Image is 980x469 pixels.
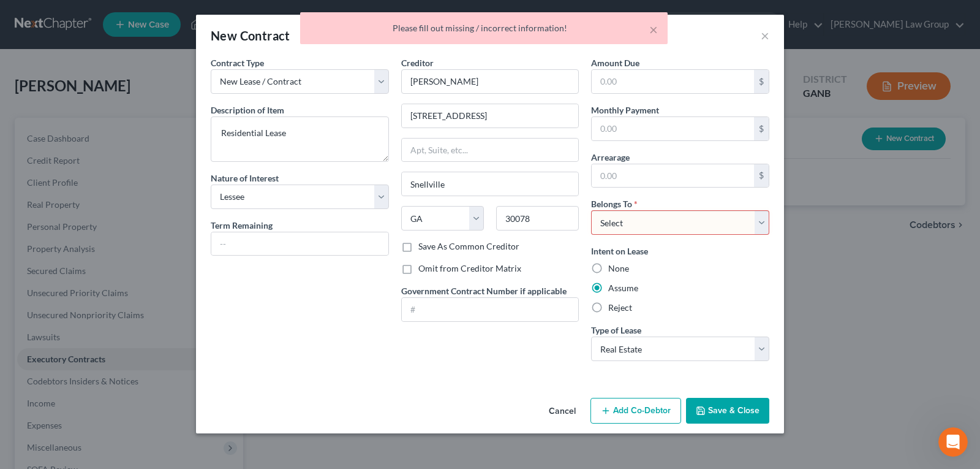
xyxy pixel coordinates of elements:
[211,219,273,232] label: Term Remaining
[401,58,434,68] span: Creditor
[30,177,62,186] b: [DATE]
[39,375,48,385] button: Gif picker
[754,164,769,188] div: $
[649,22,658,37] button: ×
[78,375,88,385] button: Start recording
[402,172,579,196] input: Enter city...
[608,282,638,294] label: Assume
[211,56,264,69] label: Contract Type
[591,325,641,335] span: Type of Lease
[10,96,235,276] div: Emma says…
[590,398,681,424] button: Add Co-Debtor
[418,240,519,253] label: Save As Common Creditor
[401,69,579,94] input: Search creditor by name...
[20,252,116,259] div: [PERSON_NAME] • [DATE]
[938,427,968,457] iframe: Intercom live chat
[754,117,769,140] div: $
[19,375,29,385] button: Emoji picker
[20,104,191,188] div: In observance of the NextChapter team will be out of office on . Our team will be unavailable for...
[401,284,567,297] label: Government Contract Number if applicable
[592,70,754,93] input: 0.00
[210,370,230,390] button: Send a message…
[686,398,769,424] button: Save & Close
[20,194,191,242] div: We encourage you to use the to answer any questions and we will respond to any unanswered inquiri...
[8,5,31,28] button: go back
[402,139,579,162] input: Apt, Suite, etc...
[539,399,586,424] button: Cancel
[211,232,388,256] input: --
[192,5,215,28] button: Home
[592,117,754,140] input: 0.00
[402,298,579,321] input: #
[10,349,235,370] textarea: Message…
[496,206,579,231] input: Enter zip..
[608,262,629,275] label: None
[591,151,630,164] label: Arrearage
[35,7,55,26] img: Profile image for Emma
[310,22,658,34] div: Please fill out missing / incorrect information!
[592,164,754,188] input: 0.00
[211,172,279,185] label: Nature of Interest
[402,104,579,128] input: Enter address...
[59,6,139,15] h1: [PERSON_NAME]
[591,245,648,257] label: Intent on Lease
[608,302,632,314] label: Reject
[91,104,127,114] b: [DATE],
[10,96,201,250] div: In observance of[DATE],the NextChapter team will be out of office on[DATE]. Our team will be unav...
[58,375,68,385] button: Upload attachment
[591,56,639,69] label: Amount Due
[20,194,165,216] a: Help Center
[591,199,632,209] span: Belongs To
[754,70,769,93] div: $
[59,15,147,28] p: Active in the last 15m
[211,105,284,115] span: Description of Item
[418,262,521,275] label: Omit from Creditor Matrix
[30,128,62,138] b: [DATE]
[215,5,237,27] div: Close
[591,104,659,116] label: Monthly Payment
